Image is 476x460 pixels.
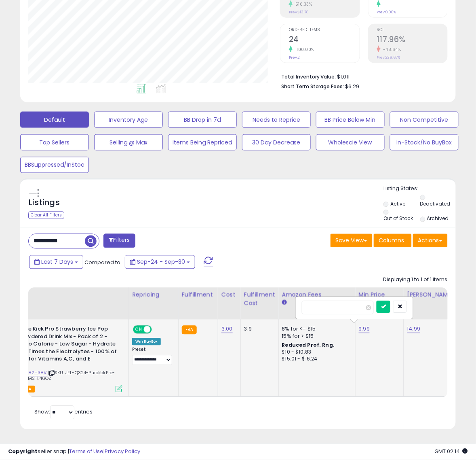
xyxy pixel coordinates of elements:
[242,134,311,151] button: 30 Day Decrease
[244,326,272,333] div: 3.9
[383,185,456,193] p: Listing States:
[281,73,336,80] b: Total Inventory Value:
[383,276,448,284] div: Displaying 1 to 1 of 1 items
[282,291,352,299] div: Amazon Fees
[134,326,144,333] span: ON
[381,47,402,53] small: -48.64%
[1,370,115,382] span: | SKU: JEL-Q324-PureKckPro-StrwIcePop-M2-1.46OZ
[105,448,140,456] a: Privacy Policy
[427,215,449,222] label: Archived
[182,326,197,335] small: FBA
[407,291,455,299] div: [PERSON_NAME]
[221,291,237,299] div: Cost
[18,370,47,377] a: B0D182H38V
[94,134,163,151] button: Selling @ Max
[390,201,405,208] label: Active
[374,234,412,248] button: Columns
[289,10,308,15] small: Prev: $13.78
[379,237,404,245] span: Columns
[182,291,215,299] div: Fulfillment
[345,83,360,90] span: $6.29
[359,291,400,299] div: Min Price
[281,83,344,90] b: Short Term Storage Fees:
[20,134,89,151] button: Top Sellers
[289,28,360,32] span: Ordered Items
[29,255,83,269] button: Last 7 Days
[282,356,349,363] div: $15.01 - $16.24
[435,448,468,456] span: 2025-10-8 02:14 GMT
[151,326,164,333] span: OFF
[377,35,448,46] h2: 117.96%
[94,112,163,128] button: Inventory Age
[316,134,385,151] button: Wholesale View
[8,448,38,456] strong: Copyright
[103,234,135,248] button: Filters
[377,10,396,15] small: Prev: 0.00%
[168,112,237,128] button: BB Drop in 7d
[293,47,314,53] small: 1100.00%
[420,201,451,208] label: Deactivated
[413,234,448,248] button: Actions
[390,134,459,151] button: In-Stock/No BuyBox
[383,215,413,222] label: Out of Stock
[132,347,172,365] div: Preset:
[289,55,300,60] small: Prev: 2
[29,197,60,209] h5: Listings
[242,112,311,128] button: Needs to Reprice
[19,326,118,365] b: Pure Kick Pro Strawberry Ice Pop Powdered Drink Mix - Pack of 2 - Zero Calorie - Low Sugar - Hydr...
[20,157,89,173] button: BBSuppressed/InStoc
[293,1,312,7] small: 516.33%
[137,258,185,266] span: Sep-24 - Sep-30
[282,342,335,349] b: Reduced Prof. Rng.
[244,291,275,308] div: Fulfillment Cost
[377,55,400,60] small: Prev: 229.67%
[168,134,237,151] button: Items Being Repriced
[281,71,442,81] li: $1,011
[41,258,73,266] span: Last 7 Days
[221,325,233,333] a: 3.00
[69,448,103,456] a: Terms of Use
[282,349,349,356] div: $10 - $10.83
[282,299,287,307] small: Amazon Fees.
[8,448,140,456] div: seller snap | |
[20,112,89,128] button: Default
[316,112,385,128] button: BB Price Below Min
[282,333,349,340] div: 15% for > $15
[390,112,459,128] button: Non Competitive
[132,291,175,299] div: Repricing
[331,234,373,248] button: Save View
[84,259,122,267] span: Compared to:
[359,325,370,333] a: 9.99
[289,35,360,46] h2: 24
[282,326,349,333] div: 8% for <= $15
[132,338,161,346] div: Win BuyBox
[125,255,195,269] button: Sep-24 - Sep-30
[34,408,93,416] span: Show: entries
[377,28,448,32] span: ROI
[407,325,421,333] a: 14.99
[28,212,64,219] div: Clear All Filters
